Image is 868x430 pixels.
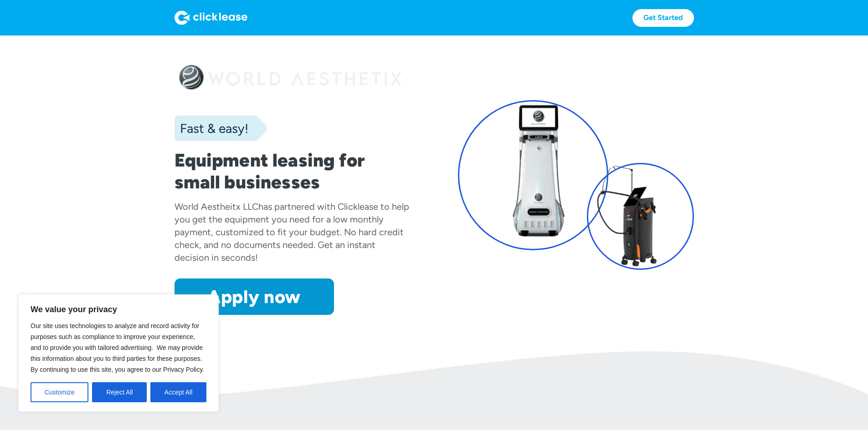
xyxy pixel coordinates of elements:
[632,9,694,27] a: Get Started
[175,201,258,212] div: World Aestheitx LLC
[175,10,247,25] img: Logo
[31,322,204,373] span: Our site uses technologies to analyze and record activity for purposes such as compliance to impr...
[31,304,206,315] p: We value your privacy
[175,149,411,193] h1: Equipment leasing for small businesses
[18,294,219,412] div: We value your privacy
[150,382,206,402] button: Accept All
[175,201,409,263] div: has partnered with Clicklease to help you get the equipment you need for a low monthly payment, c...
[175,119,248,137] div: Fast & easy!
[92,382,147,402] button: Reject All
[31,382,88,402] button: Customize
[175,278,334,315] a: Apply now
